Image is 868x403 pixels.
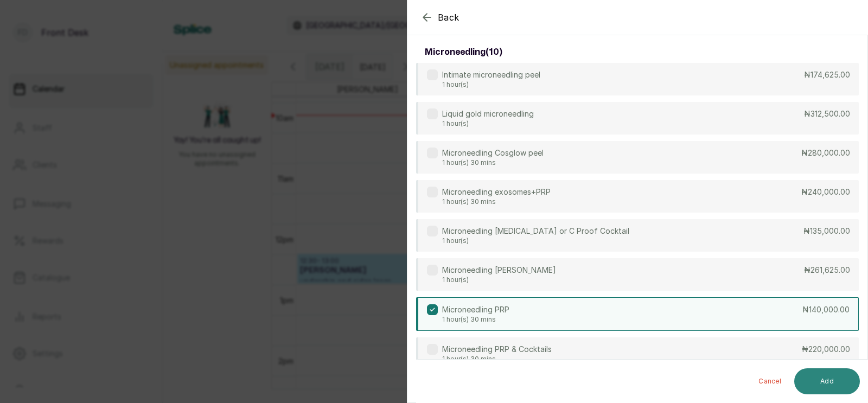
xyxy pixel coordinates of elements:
[442,80,540,89] p: 1 hour(s)
[442,119,534,128] p: 1 hour(s)
[802,304,850,315] p: ₦140,000.00
[442,236,629,245] p: 1 hour(s)
[442,108,534,119] p: Liquid gold microneedling
[801,187,850,197] p: ₦240,000.00
[794,368,860,394] button: Add
[804,265,850,276] p: ₦261,625.00
[801,148,850,158] p: ₦280,000.00
[420,11,459,24] button: Back
[442,315,509,324] p: 1 hour(s) 30 mins
[425,46,502,59] h3: microneedling ( 10 )
[442,344,552,355] p: Microneedling PRP & Cocktails
[804,69,850,80] p: ₦174,625.00
[442,187,551,197] p: Microneedling exosomes+PRP
[442,69,540,80] p: Intimate microneedling peel
[803,226,850,236] p: ₦135,000.00
[438,11,459,24] span: Back
[804,108,850,119] p: ₦312,500.00
[442,265,556,276] p: Microneedling [PERSON_NAME]
[750,368,790,394] button: Cancel
[442,197,551,206] p: 1 hour(s) 30 mins
[442,148,544,158] p: Microneedling Cosglow peel
[802,344,850,355] p: ₦220,000.00
[442,158,544,167] p: 1 hour(s) 30 mins
[442,355,552,363] p: 1 hour(s) 30 mins
[442,276,556,284] p: 1 hour(s)
[442,304,509,315] p: Microneedling PRP
[442,226,629,236] p: Microneedling [MEDICAL_DATA] or C Proof Cocktail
